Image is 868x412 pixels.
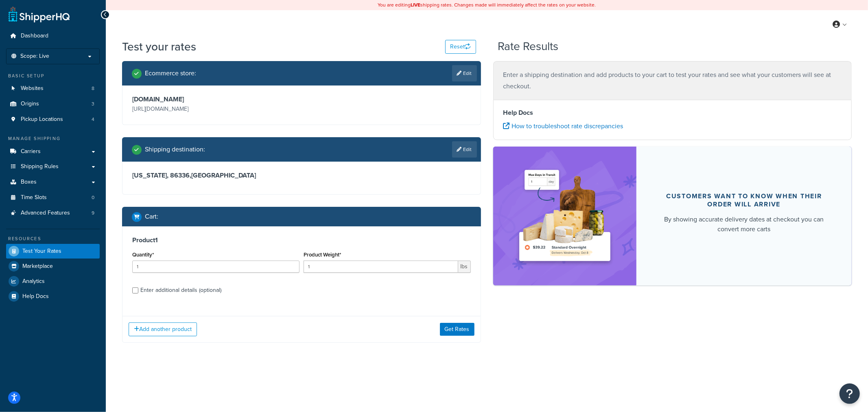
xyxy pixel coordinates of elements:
[6,159,100,174] a: Shipping Rules
[145,70,196,77] h2: Ecommerce store :
[440,323,474,336] button: Get Rates
[21,163,59,170] span: Shipping Rules
[6,28,100,44] a: Dashboard
[92,116,94,123] span: 4
[6,190,100,205] a: Time Slots0
[21,148,41,155] span: Carriers
[445,40,476,54] button: Reset
[514,159,616,273] img: feature-image-ddt-36eae7f7280da8017bfb280eaccd9c446f90b1fe08728e4019434db127062ab4.png
[20,53,49,60] span: Scope: Live
[6,72,100,79] div: Basic Setup
[132,103,300,115] p: [URL][DOMAIN_NAME]
[6,81,100,96] li: Websites
[458,261,471,273] span: lbs
[145,146,205,153] h2: Shipping destination :
[22,278,45,285] span: Analytics
[132,287,138,294] input: Enter additional details (optional)
[21,179,37,186] span: Boxes
[503,108,842,118] h4: Help Docs
[22,248,61,255] span: Test Your Rates
[6,289,100,304] a: Help Docs
[21,101,39,107] span: Origins
[452,141,477,158] a: Edit
[145,213,158,220] h2: Cart :
[132,261,300,273] input: 0
[92,101,94,107] span: 3
[452,65,477,81] a: Edit
[22,263,53,270] span: Marketplace
[21,210,70,217] span: Advanced Features
[132,171,471,180] h3: [US_STATE], 86336 , [GEOGRAPHIC_DATA]
[6,206,100,221] a: Advanced Features9
[6,206,100,221] li: Advanced Features
[6,81,100,96] a: Websites8
[132,95,300,103] h3: [DOMAIN_NAME]
[411,1,421,9] b: LIVE
[6,259,100,274] a: Marketplace
[6,112,100,127] li: Pickup Locations
[21,33,48,39] span: Dashboard
[503,121,623,131] a: How to troubleshoot rate discrepancies
[6,96,100,112] a: Origins3
[6,244,100,259] a: Test Your Rates
[503,69,842,92] p: Enter a shipping destination and add products to your cart to test your rates and see what your c...
[6,274,100,289] a: Analytics
[92,85,94,92] span: 8
[6,190,100,205] li: Time Slots
[6,96,100,112] li: Origins
[656,192,832,208] div: Customers want to know when their order will arrive
[22,293,49,300] span: Help Docs
[21,116,63,123] span: Pickup Locations
[132,252,154,258] label: Quantity*
[132,236,471,244] h3: Product 1
[21,85,44,92] span: Websites
[6,175,100,190] a: Boxes
[6,135,100,142] div: Manage Shipping
[304,261,458,273] input: 0.00
[304,252,341,258] label: Product Weight*
[140,285,221,296] div: Enter additional details (optional)
[656,215,832,234] div: By showing accurate delivery dates at checkout you can convert more carts
[92,210,94,217] span: 9
[122,39,196,55] h1: Test your rates
[6,112,100,127] a: Pickup Locations4
[21,194,47,201] span: Time Slots
[129,322,197,336] button: Add another product
[6,235,100,242] div: Resources
[840,384,860,404] button: Open Resource Center
[92,194,94,201] span: 0
[498,40,558,53] h2: Rate Results
[6,144,100,159] a: Carriers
